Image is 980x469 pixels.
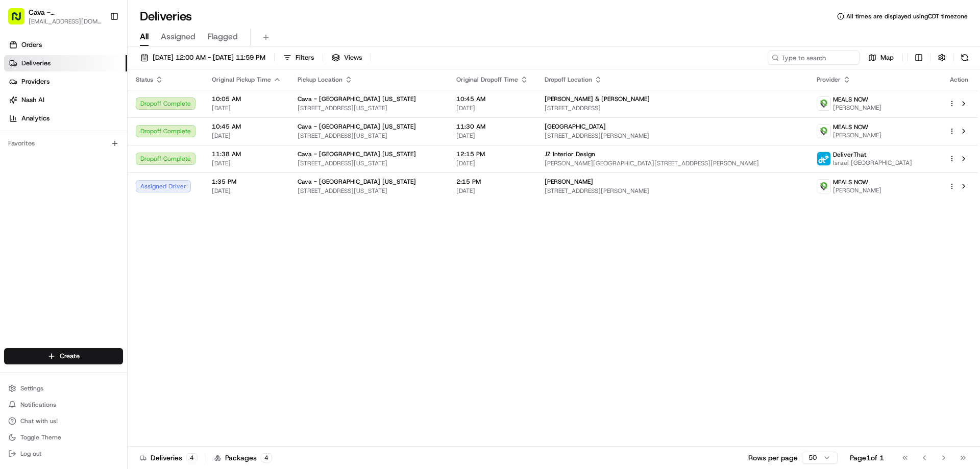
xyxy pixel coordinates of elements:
[20,417,58,425] span: Chat with us!
[20,450,41,458] span: Log out
[140,453,198,463] div: Deliveries
[4,414,123,428] button: Chat with us!
[20,384,43,392] span: Settings
[212,76,271,84] span: Original Pickup Time
[21,40,42,50] span: Orders
[4,447,123,461] button: Log out
[186,453,198,462] div: 4
[850,453,884,463] div: Page 1 of 1
[4,73,127,90] a: Providers
[545,122,606,131] span: [GEOGRAPHIC_DATA]
[833,186,881,194] span: [PERSON_NAME]
[4,37,127,53] a: Orders
[456,122,528,131] span: 11:30 AM
[4,348,123,364] button: Create
[212,132,281,140] span: [DATE]
[833,151,866,159] span: DeliverThat
[456,132,528,140] span: [DATE]
[817,76,841,84] span: Provider
[545,104,800,112] span: [STREET_ADDRESS]
[212,178,281,186] span: 1:35 PM
[880,53,894,62] span: Map
[4,92,127,108] a: Nash AI
[833,104,881,112] span: [PERSON_NAME]
[456,187,528,195] span: [DATE]
[545,150,595,158] span: JZ Interior Design
[768,51,860,65] input: Type to search
[161,31,195,43] span: Assigned
[545,178,593,186] span: [PERSON_NAME]
[817,152,830,165] img: profile_deliverthat_partner.png
[948,76,970,84] div: Action
[456,76,518,84] span: Original Dropoff Time
[4,381,123,396] button: Settings
[298,122,416,131] span: Cava - [GEOGRAPHIC_DATA] [US_STATE]
[153,53,265,62] span: [DATE] 12:00 AM - [DATE] 11:59 PM
[298,150,416,158] span: Cava - [GEOGRAPHIC_DATA] [US_STATE]
[833,123,868,131] span: MEALS NOW
[4,55,127,71] a: Deliveries
[545,132,800,140] span: [STREET_ADDRESS][PERSON_NAME]
[298,178,416,186] span: Cava - [GEOGRAPHIC_DATA] [US_STATE]
[833,178,868,186] span: MEALS NOW
[214,453,272,463] div: Packages
[212,95,281,103] span: 10:05 AM
[846,12,968,20] span: All times are displayed using CDT timezone
[20,401,56,409] span: Notifications
[212,122,281,131] span: 10:45 AM
[29,7,102,17] button: Cava - [GEOGRAPHIC_DATA] [US_STATE]
[279,51,318,65] button: Filters
[21,59,51,68] span: Deliveries
[298,76,342,84] span: Pickup Location
[545,159,800,167] span: [PERSON_NAME][GEOGRAPHIC_DATA][STREET_ADDRESS][PERSON_NAME]
[60,352,80,361] span: Create
[817,125,830,138] img: melas_now_logo.png
[212,159,281,167] span: [DATE]
[298,104,440,112] span: [STREET_ADDRESS][US_STATE]
[21,95,44,105] span: Nash AI
[212,187,281,195] span: [DATE]
[748,453,798,463] p: Rows per page
[21,114,50,123] span: Analytics
[298,132,440,140] span: [STREET_ADDRESS][US_STATE]
[212,150,281,158] span: 11:38 AM
[456,104,528,112] span: [DATE]
[456,95,528,103] span: 10:45 AM
[456,150,528,158] span: 12:15 PM
[136,51,270,65] button: [DATE] 12:00 AM - [DATE] 11:59 PM
[327,51,366,65] button: Views
[4,398,123,412] button: Notifications
[140,31,149,43] span: All
[545,187,800,195] span: [STREET_ADDRESS][PERSON_NAME]
[298,159,440,167] span: [STREET_ADDRESS][US_STATE]
[4,430,123,445] button: Toggle Theme
[344,53,362,62] span: Views
[4,135,123,152] div: Favorites
[296,53,314,62] span: Filters
[833,159,912,167] span: Israel [GEOGRAPHIC_DATA]
[298,187,440,195] span: [STREET_ADDRESS][US_STATE]
[456,159,528,167] span: [DATE]
[136,76,153,84] span: Status
[545,76,592,84] span: Dropoff Location
[817,180,830,193] img: melas_now_logo.png
[545,95,650,103] span: [PERSON_NAME] & [PERSON_NAME]
[261,453,272,462] div: 4
[4,110,127,127] a: Analytics
[20,433,61,441] span: Toggle Theme
[817,97,830,110] img: melas_now_logo.png
[958,51,972,65] button: Refresh
[21,77,50,86] span: Providers
[864,51,898,65] button: Map
[212,104,281,112] span: [DATE]
[29,17,102,26] button: [EMAIL_ADDRESS][DOMAIN_NAME]
[208,31,238,43] span: Flagged
[833,95,868,104] span: MEALS NOW
[298,95,416,103] span: Cava - [GEOGRAPHIC_DATA] [US_STATE]
[140,8,192,24] h1: Deliveries
[4,4,106,29] button: Cava - [GEOGRAPHIC_DATA] [US_STATE][EMAIL_ADDRESS][DOMAIN_NAME]
[833,131,881,139] span: [PERSON_NAME]
[456,178,528,186] span: 2:15 PM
